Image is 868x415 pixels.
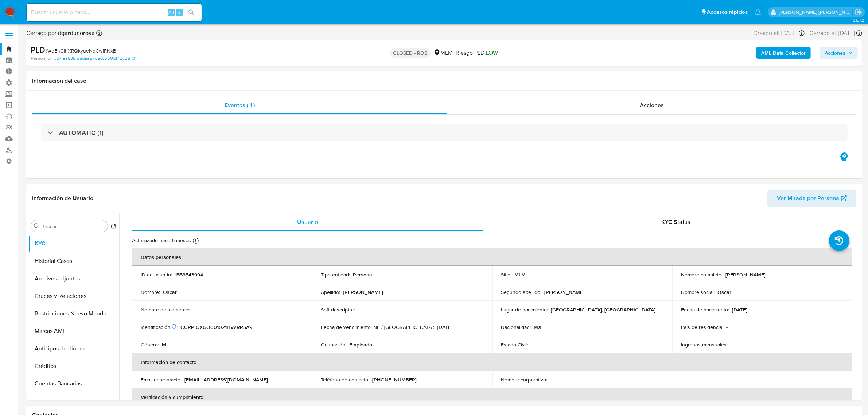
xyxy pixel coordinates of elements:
[141,324,178,330] p: Identificación :
[662,218,691,226] span: KYC Status
[132,248,852,266] th: Datos personales
[767,190,856,207] button: Ver Mirada por Persona
[132,237,191,244] p: Actualizado hace 6 meses
[501,271,511,278] p: Sitio :
[779,9,853,16] p: daniela.lagunesrodriguez@mercadolibre.com.mx
[486,49,498,57] span: LOW
[28,357,119,375] button: Créditos
[141,306,191,313] p: Nombre del comercio :
[31,44,45,55] b: PLD
[681,306,729,313] p: Fecha de nacimiento :
[28,252,119,270] button: Historial Casos
[45,47,117,54] span: # AoEhGlhXRQkyueNdCw1RNxBI
[184,376,268,383] p: [EMAIL_ADDRESS][DOMAIN_NAME]
[28,305,119,322] button: Restricciones Nuevo Mundo
[180,324,252,330] p: CURP CXGO001021HVZRRSA9
[551,306,655,313] p: [GEOGRAPHIC_DATA], [GEOGRAPHIC_DATA]
[390,48,431,58] p: CLOSED - ROS
[681,271,723,278] p: Nombre completo :
[110,223,116,231] button: Volver al orden por defecto
[707,8,748,16] span: Accesos rápidos
[132,353,852,371] th: Información de contacto
[41,223,105,230] input: Buscar
[57,29,95,37] b: dgardunorosa
[820,47,858,59] button: Acciones
[855,8,863,16] a: Salir
[754,29,805,37] div: Creado el: [DATE]
[717,289,731,295] p: Oscar
[321,341,346,348] p: Ocupación :
[501,341,528,348] p: Estado Civil :
[32,195,93,202] h1: Información de Usuario
[321,306,355,313] p: Soft descriptor :
[514,271,526,278] p: MLM
[162,341,166,348] p: M
[321,376,369,383] p: Teléfono de contacto :
[28,270,119,287] button: Archivos adjuntos
[501,324,531,330] p: Nacionalidad :
[809,29,862,37] div: Cerrado el: [DATE]
[550,376,552,383] p: -
[141,289,160,295] p: Nombre :
[726,324,728,330] p: -
[640,101,664,109] span: Acciones
[531,341,532,348] p: -
[132,388,852,406] th: Verificación y cumplimiento
[437,324,452,330] p: [DATE]
[31,55,51,62] b: Person ID
[501,289,541,295] p: Segundo apellido :
[761,47,806,59] b: AML Data Collector
[59,129,104,137] h3: AUTOMATIC (1)
[141,376,182,383] p: Email de contacto :
[321,289,340,295] p: Apellido :
[184,7,199,18] button: search-icon
[825,47,845,59] span: Acciones
[544,289,584,295] p: [PERSON_NAME]
[343,289,383,295] p: [PERSON_NAME]
[41,124,848,141] div: AUTOMATIC (1)
[141,271,172,278] p: ID de usuario :
[28,375,119,392] button: Cuentas Bancarias
[141,341,159,348] p: Género :
[731,341,732,348] p: -
[34,223,40,229] button: Buscar
[321,324,434,330] p: Fecha de vencimiento INE / [GEOGRAPHIC_DATA] :
[27,8,202,17] input: Buscar usuario o caso...
[732,306,747,313] p: [DATE]
[534,324,541,330] p: MX
[194,306,195,313] p: -
[163,289,177,295] p: Oscar
[28,322,119,340] button: Marcas AML
[681,289,715,295] p: Nombre social :
[225,101,255,109] span: Eventos ( 1 )
[26,29,95,37] span: Cerrado por
[168,9,174,16] span: Alt
[501,306,548,313] p: Lugar de nacimiento :
[755,9,761,15] a: Notificaciones
[681,341,728,348] p: Ingresos mensuales :
[321,271,350,278] p: Tipo entidad :
[501,376,547,383] p: Nombre corporativo :
[349,341,372,348] p: Empleado
[433,49,453,57] div: MLM
[52,55,135,62] a: 10d7fea838f68daa87dacc650d172c28
[358,306,359,313] p: -
[175,271,203,278] p: 1553543994
[28,392,119,410] button: Datos Modificados
[456,49,498,57] span: Riesgo PLD:
[681,324,723,330] p: País de residencia :
[756,47,811,59] button: AML Data Collector
[725,271,766,278] p: [PERSON_NAME]
[806,29,808,37] span: -
[297,218,318,226] span: Usuario
[777,190,839,207] span: Ver Mirada por Persona
[28,235,119,252] button: KYC
[28,287,119,305] button: Cruces y Relaciones
[372,376,417,383] p: [PHONE_NUMBER]
[178,9,180,16] span: s
[28,340,119,357] button: Anticipos de dinero
[353,271,372,278] p: Persona
[32,77,856,85] h1: Información del caso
